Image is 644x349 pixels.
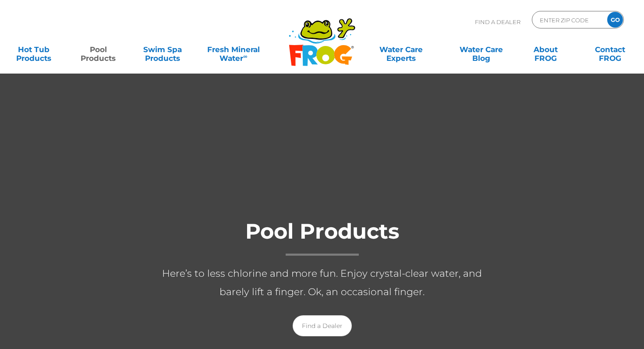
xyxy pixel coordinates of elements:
a: Hot TubProducts [9,41,59,58]
a: Fresh MineralWater∞ [202,41,265,58]
a: Water CareBlog [456,41,506,58]
p: Find A Dealer [475,11,520,33]
a: Find a Dealer [293,315,352,336]
a: ContactFROG [585,41,635,58]
p: Here’s to less chlorine and more fun. Enjoy crystal-clear water, and barely lift a finger. Ok, an... [147,264,497,301]
a: Water CareExperts [361,41,442,58]
h1: Pool Products [147,220,497,256]
input: GO [607,12,623,28]
a: Swim SpaProducts [138,41,188,58]
a: PoolProducts [73,41,123,58]
sup: ∞ [243,53,247,60]
input: Zip Code Form [539,14,598,26]
a: AboutFROG [520,41,570,58]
